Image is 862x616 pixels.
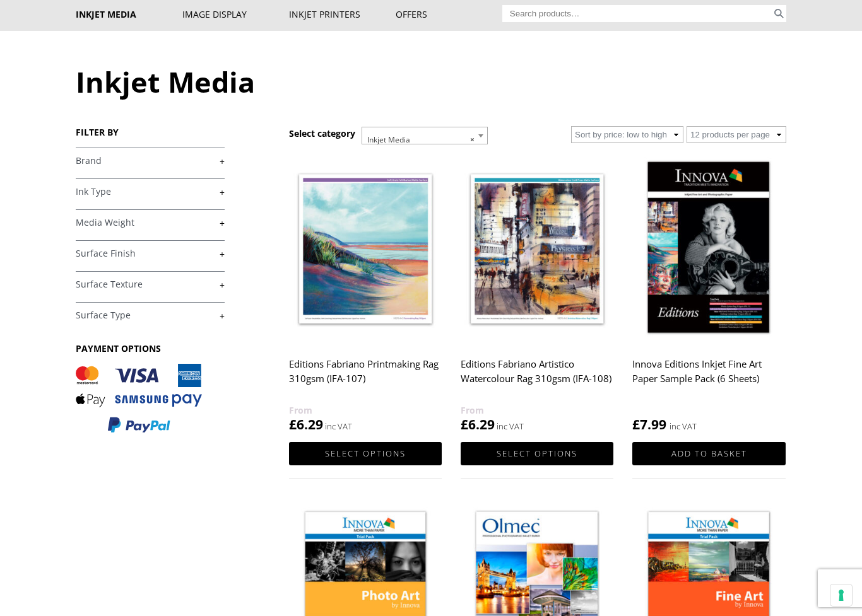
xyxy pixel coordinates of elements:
bdi: 7.99 [632,416,666,433]
a: Editions Fabriano Printmaking Rag 310gsm (IFA-107) £6.29 [289,153,442,434]
input: Search products… [502,5,772,22]
img: Editions Fabriano Artistico Watercolour Rag 310gsm (IFA-108) [461,153,613,344]
span: £ [632,416,640,433]
button: Search [772,5,786,22]
a: + [76,248,225,260]
h2: Editions Fabriano Artistico Watercolour Rag 310gsm (IFA-108) [461,352,613,403]
h2: Editions Fabriano Printmaking Rag 310gsm (IFA-107) [289,352,442,403]
span: Inkjet Media [362,127,488,144]
span: Inkjet Media [362,127,487,153]
a: + [76,155,225,167]
a: + [76,217,225,229]
img: PAYMENT OPTIONS [76,364,202,434]
a: Add to basket: “Innova Editions Inkjet Fine Art Paper Sample Pack (6 Sheets)” [632,442,785,465]
a: Editions Fabriano Artistico Watercolour Rag 310gsm (IFA-108) £6.29 [461,153,613,434]
h4: Ink Type [76,178,225,204]
h4: Surface Finish [76,240,225,265]
a: Select options for “Editions Fabriano Printmaking Rag 310gsm (IFA-107)” [289,442,442,465]
h1: Inkjet Media [76,62,786,101]
bdi: 6.29 [461,416,495,433]
h4: Media Weight [76,209,225,235]
button: Your consent preferences for tracking technologies [830,584,852,606]
img: Innova Editions Inkjet Fine Art Paper Sample Pack (6 Sheets) [632,153,785,344]
h3: Select category [289,127,355,139]
a: + [76,186,225,198]
span: £ [289,416,297,433]
strong: inc VAT [670,419,697,434]
a: Select options for “Editions Fabriano Artistico Watercolour Rag 310gsm (IFA-108)” [461,442,613,465]
a: Innova Editions Inkjet Fine Art Paper Sample Pack (6 Sheets) £7.99 inc VAT [632,153,785,434]
h3: PAYMENT OPTIONS [76,342,225,354]
select: Shop order [571,126,683,143]
h3: FILTER BY [76,126,225,138]
img: Editions Fabriano Printmaking Rag 310gsm (IFA-107) [289,153,442,344]
span: £ [461,416,468,433]
h4: Surface Texture [76,271,225,296]
a: + [76,310,225,322]
span: × [470,131,475,149]
h4: Brand [76,148,225,173]
h4: Surface Type [76,302,225,327]
a: + [76,279,225,291]
h2: Innova Editions Inkjet Fine Art Paper Sample Pack (6 Sheets) [632,352,785,403]
bdi: 6.29 [289,416,323,433]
